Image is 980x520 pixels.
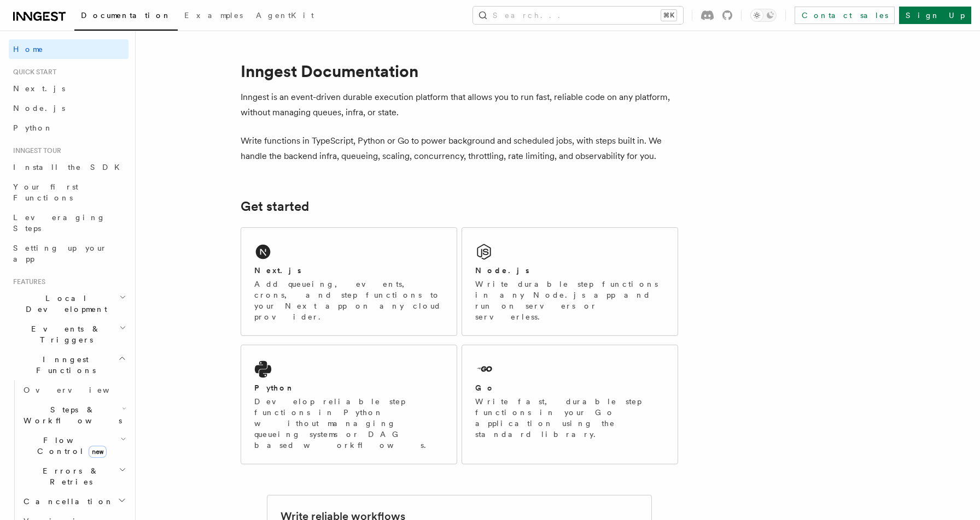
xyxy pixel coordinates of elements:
p: Add queueing, events, crons, and step functions to your Next app on any cloud provider. [254,279,444,322]
span: Python [13,123,53,132]
a: Leveraging Steps [9,208,129,238]
span: Your first Functions [13,182,78,202]
p: Write fast, durable step functions in your Go application using the standard library. [475,396,664,440]
h2: Next.js [254,265,301,276]
span: Inngest tour [9,146,61,155]
span: new [89,446,107,458]
h1: Inngest Documentation [241,61,678,81]
a: Home [9,39,129,59]
p: Write functions in TypeScript, Python or Go to power background and scheduled jobs, with steps bu... [241,133,678,164]
a: GoWrite fast, durable step functions in your Go application using the standard library. [462,345,678,464]
span: Events & Triggers [9,323,119,345]
span: Next.js [13,84,65,93]
h2: Node.js [475,265,529,276]
span: Leveraging Steps [13,213,106,233]
p: Develop reliable step functions in Python without managing queueing systems or DAG based workflows. [254,396,444,451]
a: Install the SDK [9,157,129,177]
button: Search...⌘K [473,7,683,24]
span: Inngest Functions [9,354,118,376]
span: Home [13,44,44,55]
span: Documentation [81,11,171,20]
a: Next.js [9,79,129,98]
span: Overview [24,386,136,394]
button: Cancellation [19,492,129,511]
a: Next.jsAdd queueing, events, crons, and step functions to your Next app on any cloud provider. [241,227,457,336]
a: Documentation [74,3,178,31]
p: Inngest is an event-driven durable execution platform that allows you to run fast, reliable code ... [241,90,678,120]
a: Python [9,118,129,138]
span: Cancellation [19,496,114,507]
button: Steps & Workflows [19,400,129,430]
a: Sign Up [899,7,971,24]
button: Local Development [9,288,129,319]
span: Node.js [13,104,65,113]
a: Setting up your app [9,238,129,269]
a: Your first Functions [9,177,129,208]
span: Setting up your app [13,244,107,263]
h2: Go [475,382,495,393]
button: Events & Triggers [9,319,129,350]
button: Toggle dark mode [750,9,777,22]
button: Inngest Functions [9,350,129,380]
a: Overview [19,380,129,400]
a: PythonDevelop reliable step functions in Python without managing queueing systems or DAG based wo... [241,345,457,464]
a: Node.js [9,98,129,118]
a: Node.jsWrite durable step functions in any Node.js app and run on servers or serverless. [462,227,678,336]
span: Install the SDK [13,163,126,172]
a: Get started [241,199,309,214]
a: Contact sales [795,7,895,24]
span: Features [9,277,45,286]
span: Errors & Retries [19,465,119,487]
button: Flow Controlnew [19,430,129,461]
span: Quick start [9,68,56,76]
span: Examples [184,11,243,20]
span: AgentKit [256,11,314,20]
h2: Python [254,382,295,393]
a: Examples [178,3,249,29]
button: Errors & Retries [19,461,129,492]
span: Local Development [9,293,119,315]
kbd: ⌘K [661,10,676,21]
p: Write durable step functions in any Node.js app and run on servers or serverless. [475,279,664,322]
span: Steps & Workflows [19,404,122,426]
a: AgentKit [249,3,320,29]
span: Flow Control [19,435,120,457]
